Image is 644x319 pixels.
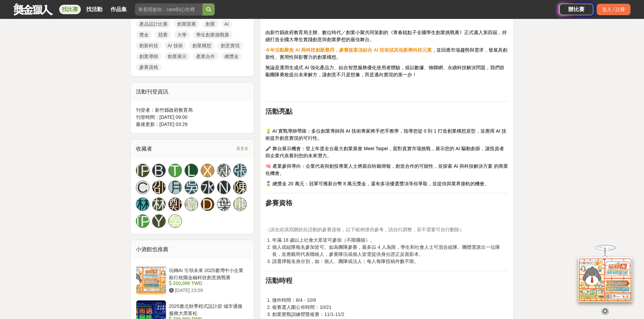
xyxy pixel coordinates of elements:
[164,52,190,60] a: 創業展示
[130,240,254,259] div: 小酒館也推薦
[217,197,231,211] a: 葉
[136,31,152,39] a: 獎金
[136,52,162,60] a: 創業導師
[272,311,508,318] li: 創業實戰訓練營暨複賽：11/1-11/2
[233,197,247,211] a: 熊
[185,181,198,194] a: 吳
[265,277,292,284] strong: 活動時程
[136,121,249,128] div: 最後更新： [DATE] 03:29
[265,65,504,77] span: 無論是運用生成式 AI 強化產品力、結合智慧服務優化使用者體驗，或以數據、物聯網、永續科技解決問題，我們鼓勵團隊勇敢提出未來解方，讓創意不只是想像，而是邁向實現的第一步！
[272,297,508,304] li: 徵件時間：8/4 - 10/9
[217,181,231,194] a: N
[168,214,182,228] a: 吳
[136,20,171,28] a: 產品設計比賽
[136,197,149,211] a: 林
[559,4,593,15] a: 辦比賽
[169,267,246,280] div: 玩轉AI 引領未來 2025臺灣中小企業銀行校園金融科技創意挑戰賽
[221,52,242,60] a: 總獎金
[169,303,246,316] div: 2025臺北秋季程式設計節 城市通微服務大黑客松
[152,181,166,194] a: 邵
[233,181,247,194] a: 陳
[193,52,218,60] a: 產業合作
[597,4,630,15] div: 登入 / 註冊
[152,197,166,211] a: 林
[201,164,214,177] a: X
[272,304,508,311] li: 複賽選入圍公布時間：10/21
[272,244,508,258] li: 個人或組隊報名參加皆可。如為團隊參賽，最多以 4 人為限，學生和社會人士可混合組隊。團體需派出一位隊長，並應載明代表聯絡人，參賽隊伍或個人皆需提供身分證正反面影本。
[164,42,186,50] a: AI 技術
[221,20,232,28] a: AI
[168,181,182,194] a: 月
[233,164,247,177] a: 張
[189,42,215,50] a: 創業構想
[265,47,432,53] strong: 今年活動聚焦 AI 與科技創新應用，參賽提案須結合 AI 技術或其他新興科技元素
[272,237,508,244] li: 年滿 18 歲以上社會大眾皆可參加（不限國籍）。
[265,30,507,42] span: 由新竹縣政府教育局主辦、數位時代／創業小聚共同策劃的《青春靚點子全國學生創業挑戰賽》正式邁入第四屆，持續打造全國大專生實踐創意與創業夢想的最佳舞台。
[265,146,504,158] span: 🎤 舞台展示機會：登上年度全台最大創業展會 Meet Taipei，面對真實市場挑戰，展示您的 AI 驅動創新，讓投資者與企業代表看到您的未來潛力。
[265,163,508,176] span: 🧠 產業參與導向：企業代表與創投專業人士將親自聆聽簡報，創造合作的可能性，並探索 AI 與科技解決方案 的商業化機會。
[152,214,166,228] a: Y
[174,20,199,28] a: 創業競賽
[265,181,489,186] span: 🏅 總獎金 20 萬元：冠軍可獲新台幣 8 萬元獎金，還有多項優選獎項等你爭取，並提供與業界接軌的機會。
[136,146,152,152] span: 收藏者
[174,31,190,39] a: 大學
[202,20,218,28] a: 創業
[168,197,182,211] a: 鄭
[136,42,162,50] a: 創新科技
[193,31,233,39] a: 學生創業挑戰賽
[265,47,507,60] span: ，並回應市場趨勢與需求，發展具創新性、實用性與影響力的創業構想。
[108,5,129,14] a: 作品集
[59,5,81,14] a: 找比賽
[136,164,149,177] a: [PERSON_NAME]
[169,287,246,294] div: [DATE] 23:59
[217,164,231,177] a: 鄭
[135,3,202,16] input: 有長照挺你，care到心坎裡！青春出手，拍出照顧 影音徵件活動
[578,257,632,302] img: d2146d9a-e6f6-4337-9592-8cefde37ba6b.png
[136,114,249,121] div: 刊登時間： [DATE] 09:00
[201,181,214,194] a: 水
[236,145,248,152] span: 看更多
[152,164,166,177] a: B
[136,214,149,228] a: [PERSON_NAME]
[130,82,254,101] div: 活動刊登資訊
[265,128,506,141] span: 💡 AI 實戰導師帶路：多位創業導師與 AI 技術專家將手把手教學，指導您從 0 到 1 打造創業構想原型，並應用 AI 技術提升創意實現的可行性。
[155,31,171,39] a: 競賽
[185,197,198,211] a: 蠶
[136,181,149,194] a: C
[217,42,243,50] a: 創意實現
[265,227,464,232] span: （請在此填寫關於此活動的參賽資格，以下範例僅供參考，請自行調整，若不需要可自行刪除）
[84,5,105,14] a: 找活動
[265,199,292,207] strong: 參賽資格
[168,164,182,177] a: T
[136,264,249,295] a: 玩轉AI 引領未來 2025臺灣中小企業銀行校園金融科技創意挑戰賽 310,000 TWD [DATE] 23:59
[272,258,508,265] li: 請選擇報名身分別，如：個人、團隊或法人；每人每隊投稿件數不限。
[201,197,214,211] a: D
[185,164,198,177] a: L
[136,107,249,114] div: 刊登者： 新竹縣政府教育局
[136,63,162,71] a: 參賽資格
